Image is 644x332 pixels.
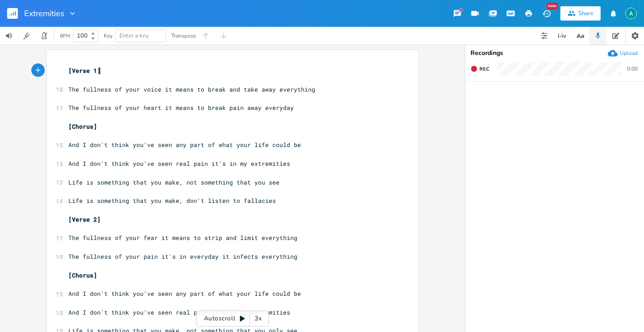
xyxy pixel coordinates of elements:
span: Life is something that you make, not something that you see [68,178,280,186]
div: Transpose [171,33,196,38]
button: Share [560,6,601,21]
span: And I don't think you've seen real pain it's in my extremities [68,308,290,316]
span: The fullness of your fear it means to strip and limit everything [68,234,297,242]
div: Recordings [470,50,639,56]
div: Key [104,33,113,38]
div: 3x [250,311,266,327]
div: New [547,3,558,9]
span: Life is something that you make, don't listen to fallacies [68,197,276,205]
span: [Chorus] [68,271,97,279]
div: BPM [60,34,70,38]
span: Extremities [24,9,64,17]
img: Alex [625,8,637,19]
span: [Verse 2] [68,215,101,223]
span: [Verse 1] [68,67,101,75]
button: Rec [467,62,493,76]
div: Autoscroll [196,311,269,327]
span: Enter a key [119,32,149,40]
span: Rec [479,66,489,72]
button: Upload [608,48,638,58]
span: And I don't think you've seen any part of what your life could be [68,290,301,298]
span: And I don't think you've seen real pain it's in my extremities [68,160,290,168]
button: New [538,5,555,21]
span: And I don't think you've seen any part of what your life could be [68,141,301,149]
div: Upload [620,50,638,57]
div: Share [578,9,593,17]
span: [Chorus] [68,122,97,130]
div: 0:00 [627,66,638,71]
span: The fullness of your pain it's in everyday it infects everything [68,252,297,261]
span: The fullness of your heart it means to break pain away everyday [68,104,294,112]
span: The fullness of your voice it means to break and take away everything [68,85,315,93]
